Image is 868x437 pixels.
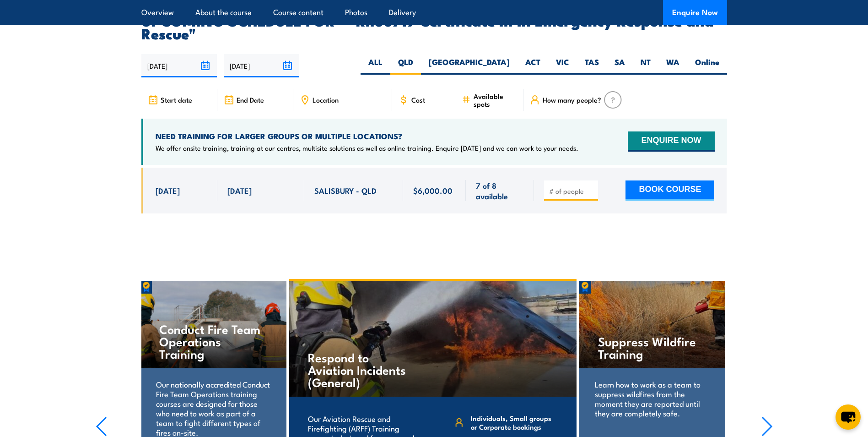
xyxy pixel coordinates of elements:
p: Learn how to work as a team to suppress wildfires from the moment they are reported until they ar... [595,379,710,418]
span: Location [313,96,339,104]
p: We offer onsite training, training at our centres, multisite solutions as well as online training... [156,143,578,153]
label: SA [607,57,633,75]
span: 7 of 8 available [476,180,524,202]
button: chat-button [836,404,861,430]
input: From date [141,54,217,77]
label: TAS [577,57,607,75]
label: WA [658,57,687,75]
h4: Suppress Wildfire Training [598,335,706,360]
span: Available spots [474,92,517,108]
h4: Conduct Fire Team Operations Training [159,322,268,360]
span: $6,000.00 [413,185,453,196]
span: [DATE] [227,185,252,196]
label: VIC [548,57,577,75]
button: ENQUIRE NOW [628,131,714,152]
span: SALISBURY - QLD [314,185,377,196]
span: End Date [237,96,264,104]
label: [GEOGRAPHIC_DATA] [421,57,518,75]
input: # of people [549,186,595,196]
p: Our nationally accredited Conduct Fire Team Operations training courses are designed for those wh... [156,379,271,437]
span: [DATE] [156,185,180,196]
label: NT [633,57,658,75]
label: ALL [361,57,390,75]
h2: UPCOMING SCHEDULE FOR - "RII30719 Certificate III in Emergency Response and Rescue" [141,14,727,39]
button: BOOK COURSE [625,180,714,201]
label: Online [687,57,727,75]
span: How many people? [543,96,601,104]
span: Start date [161,96,192,104]
label: QLD [390,57,421,75]
span: Individuals, Small groups or Corporate bookings [471,414,558,431]
label: ACT [518,57,548,75]
h4: Respond to Aviation Incidents (General) [308,351,415,388]
h4: NEED TRAINING FOR LARGER GROUPS OR MULTIPLE LOCATIONS? [156,131,578,141]
input: To date [224,54,299,77]
span: Cost [411,96,425,104]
